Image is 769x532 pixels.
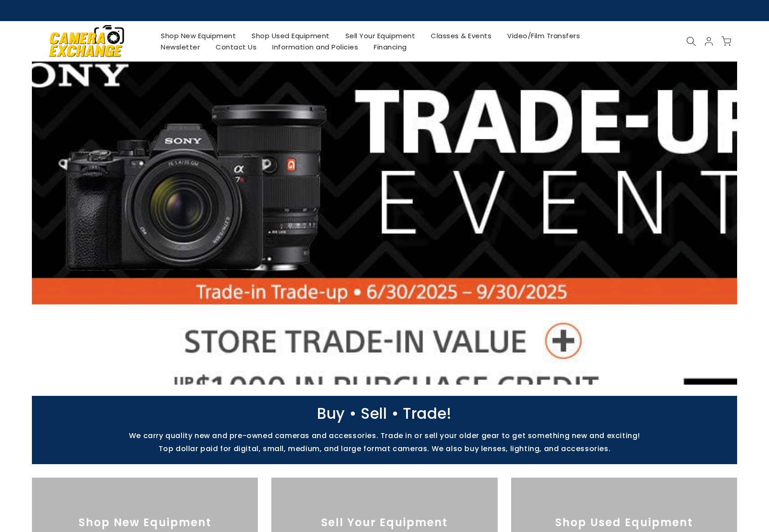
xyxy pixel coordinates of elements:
[423,30,499,41] a: Classes & Events
[153,41,208,53] a: Newsletter
[337,30,423,41] a: Sell Your Equipment
[27,431,742,440] p: We carry quality new and pre-owned cameras and accessories. Trade in or sell your older gear to g...
[499,30,588,41] a: Video/Film Transfers
[153,30,244,41] a: Shop New Equipment
[27,409,742,418] p: Buy • Sell • Trade!
[27,444,742,453] p: Top dollar paid for digital, small, medium, and large format cameras. We also buy lenses, lightin...
[265,41,366,53] a: Information and Policies
[244,30,338,41] a: Shop Used Equipment
[208,41,265,53] a: Contact Us
[366,41,415,53] a: Financing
